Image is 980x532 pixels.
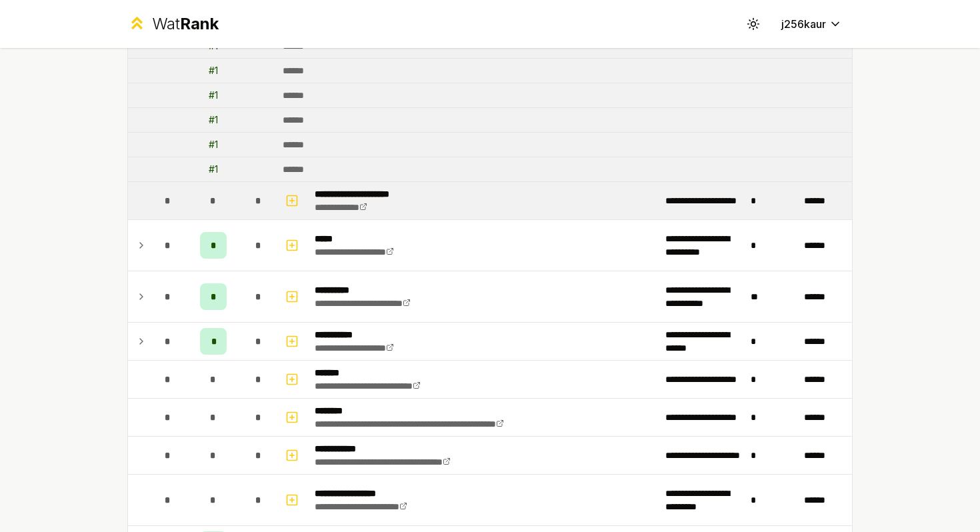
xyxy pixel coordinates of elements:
div: # 1 [209,64,218,77]
div: # 1 [209,89,218,102]
div: # 1 [209,113,218,127]
div: Wat [152,13,219,35]
button: j256kaur [771,12,853,36]
a: WatRank [127,13,219,35]
div: # 1 [209,138,218,151]
span: Rank [180,14,219,33]
span: j256kaur [781,16,826,32]
div: # 1 [209,163,218,176]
